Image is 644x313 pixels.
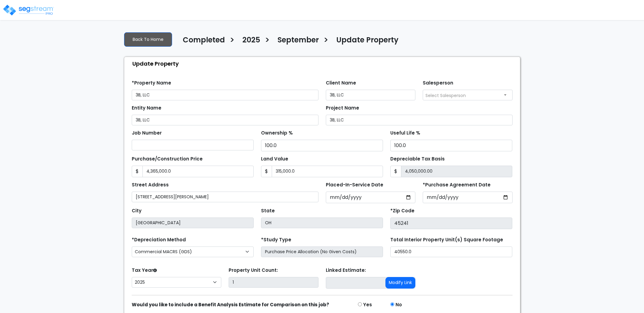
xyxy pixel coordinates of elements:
[396,301,402,308] label: No
[390,130,420,137] label: Useful Life %
[273,36,319,49] a: September
[132,192,318,202] input: Street Address
[390,236,503,243] label: Total Interior Property Unit(s) Square Footage
[132,207,142,214] label: City
[390,140,512,151] input: Depreciation
[261,166,272,177] span: $
[132,80,171,87] label: *Property Name
[423,182,491,189] label: *Purchase Agreement Date
[178,36,225,49] a: Completed
[183,36,225,46] h4: Completed
[261,156,288,163] label: Land Value
[390,166,401,177] span: $
[278,36,319,46] h4: September
[132,156,203,163] label: Purchase/Construction Price
[423,80,453,87] label: Salesperson
[229,267,278,274] label: Property Unit Count:
[229,277,318,288] input: Building Count
[326,182,383,189] label: Placed-In-Service Date
[401,166,512,177] input: 0.00
[132,130,162,137] label: Job Number
[326,267,366,274] label: Linked Estimate:
[261,207,275,214] label: State
[142,166,254,177] input: Purchase or Construction Price
[423,192,513,203] input: Purchase Date
[238,36,260,49] a: 2025
[326,90,416,100] input: Client Name
[326,115,513,125] input: Project Name
[132,90,318,100] input: Property Name
[242,36,260,46] h4: 2025
[390,207,414,214] label: *Zip Code
[124,32,172,47] a: Back To Home
[132,236,186,243] label: *Depreciation Method
[261,140,383,151] input: Ownership
[261,236,291,243] label: *Study Type
[132,115,318,125] input: Entity Name
[265,35,270,47] h3: >
[425,92,466,99] span: Select Salesperson
[390,156,445,163] label: Depreciable Tax Basis
[332,36,399,49] a: Update Property
[132,267,157,274] label: Tax Year
[323,35,329,47] h3: >
[230,35,235,47] h3: >
[390,246,512,257] input: total square foot
[363,301,372,308] label: Yes
[127,57,520,70] div: Update Property
[272,166,383,177] input: Land Value
[385,277,415,289] button: Modify Link
[132,301,329,308] strong: Would you like to include a Benefit Analysis Estimate for Comparison on this job?
[132,105,161,112] label: Entity Name
[132,182,169,189] label: Street Address
[326,105,359,112] label: Project Name
[2,4,54,16] img: logo_pro_r.png
[132,166,143,177] span: $
[326,80,356,87] label: Client Name
[261,130,293,137] label: Ownership %
[390,218,512,229] input: Zip Code
[336,36,399,46] h4: Update Property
